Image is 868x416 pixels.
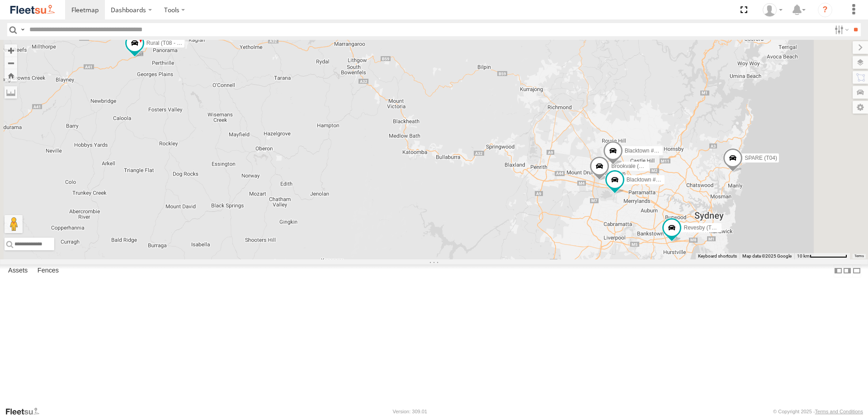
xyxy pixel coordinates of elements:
[146,40,223,46] span: Rural (T08 - [PERSON_NAME])
[9,4,56,16] img: fleetsu-logo-horizontal.svg
[698,253,737,259] button: Keyboard shortcuts
[684,225,769,231] span: Revesby (T07 - [PERSON_NAME])
[843,264,852,277] label: Dock Summary Table to the Right
[834,264,843,277] label: Dock Summary Table to the Left
[627,176,723,182] span: Blacktown #2 (T05 - [PERSON_NAME])
[853,101,868,114] label: Map Settings
[773,409,863,414] div: © Copyright 2025 -
[5,57,17,69] button: Zoom out
[19,23,26,36] label: Search Query
[5,407,47,416] a: Visit our Website
[4,264,32,277] label: Assets
[5,215,23,233] button: Drag Pegman onto the map to open Street View
[831,23,850,36] label: Search Filter Options
[759,3,786,17] div: Ken Manners
[797,253,810,258] span: 10 km
[625,148,721,154] span: Blacktown #1 (T09 - [PERSON_NAME])
[742,253,792,258] span: Map data ©2025 Google
[393,409,427,414] div: Version: 309.01
[33,264,63,277] label: Fences
[5,86,17,99] label: Measure
[794,253,850,259] button: Map Scale: 10 km per 79 pixels
[611,163,699,169] span: Brookvale (T10 - [PERSON_NAME])
[5,44,17,57] button: Zoom in
[852,264,861,277] label: Hide Summary Table
[854,254,864,258] a: Terms (opens in new tab)
[818,3,832,17] i: ?
[745,155,777,161] span: SPARE (T04)
[815,409,863,414] a: Terms and Conditions
[5,69,17,81] button: Zoom Home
